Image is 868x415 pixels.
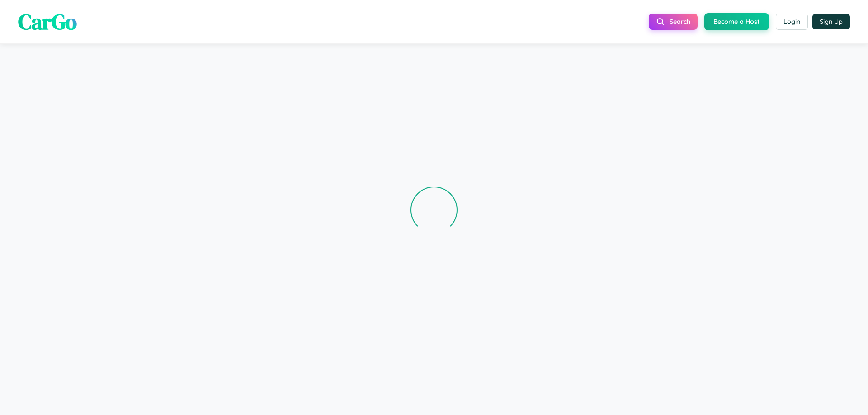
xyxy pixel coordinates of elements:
[812,14,850,29] button: Sign Up
[649,14,698,30] button: Search
[18,7,77,37] span: CarGo
[776,14,808,30] button: Login
[670,18,690,26] span: Search
[704,13,769,30] button: Become a Host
